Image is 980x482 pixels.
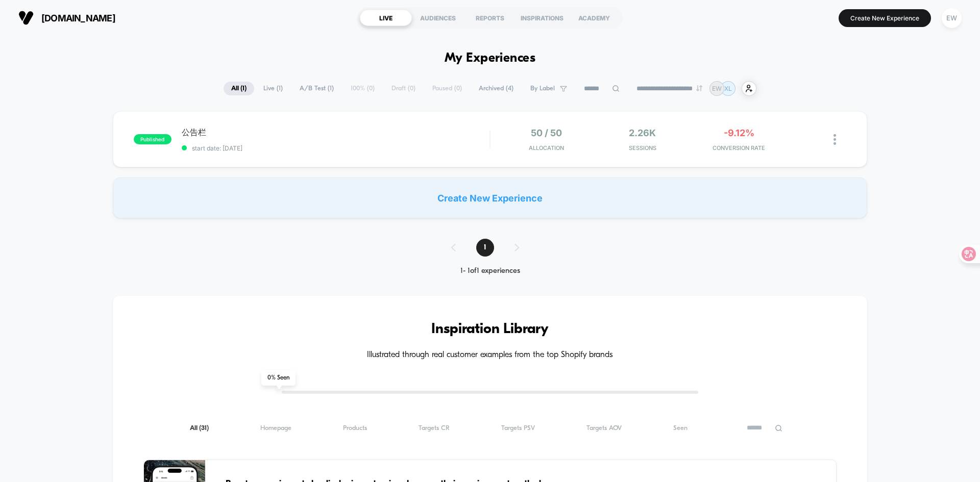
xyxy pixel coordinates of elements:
button: EW [939,8,965,29]
img: end [696,85,702,91]
span: start date: [DATE] [182,144,489,152]
span: All ( 1 ) [224,82,254,95]
span: 50 / 50 [531,128,562,138]
button: [DOMAIN_NAME] [15,10,118,26]
div: EW [942,8,962,28]
p: XL [724,85,732,92]
span: All [190,424,209,432]
div: AUDIENCES [412,10,464,26]
p: EW [712,85,722,92]
span: 1 [476,239,494,257]
span: Sessions [597,144,689,151]
div: Create New Experience [113,177,867,218]
span: A/B Test ( 1 ) [292,82,341,95]
span: [DOMAIN_NAME] [41,13,115,23]
h3: Inspiration Library [143,321,837,338]
div: LIVE [360,10,412,26]
span: Targets AOV [586,424,622,432]
span: Homepage [260,424,291,432]
span: Targets PSV [501,424,535,432]
span: Archived ( 4 ) [471,82,521,95]
span: Targets CR [419,424,450,432]
div: INSPIRATIONS [516,10,568,26]
div: 1 - 1 of 1 experiences [441,267,540,275]
span: published [134,134,171,144]
div: REPORTS [464,10,516,26]
span: ( 31 ) [199,425,209,432]
span: CONVERSION RATE [693,144,785,151]
img: Visually logo [18,10,34,26]
span: 0 % Seen [261,370,296,386]
span: Products [343,424,367,432]
span: Allocation [529,144,564,151]
div: ACADEMY [568,10,620,26]
span: Seen [673,424,688,432]
span: -9.12% [724,128,754,138]
h1: My Experiences [445,51,536,66]
span: 2.26k [629,128,656,138]
span: Live ( 1 ) [256,82,290,95]
button: Create New Experience [839,9,931,27]
h4: Illustrated through real customer examples from the top Shopify brands [143,350,837,360]
span: By Label [530,85,555,92]
span: 公告栏 [182,127,489,138]
img: close [834,134,836,145]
